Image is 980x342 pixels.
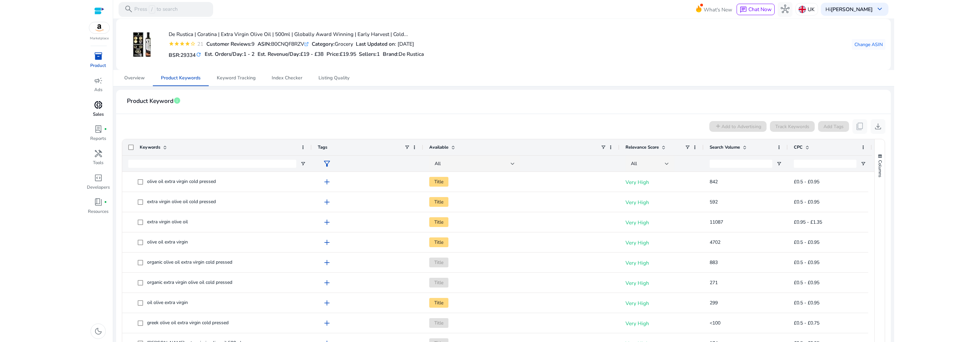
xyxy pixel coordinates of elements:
span: extra virgin olive oil cold pressed [147,198,216,205]
button: download [871,119,885,134]
p: Product [90,63,106,69]
span: 842 [710,179,718,185]
button: Open Filter Menu [860,161,866,166]
span: add [323,238,331,247]
span: CPC [794,144,803,150]
span: info [173,97,181,104]
input: CPC Filter Input [794,160,856,168]
span: 592 [710,199,718,205]
span: chat [740,6,747,13]
p: Developers [87,184,110,191]
h5: Est. Revenue/Day: [258,51,324,57]
span: All [631,160,637,167]
span: Change ASIN [854,41,883,48]
span: oil olive extra virgin [147,299,188,306]
span: download [874,122,882,131]
span: Overview [124,76,145,80]
span: £19.95 [340,50,356,58]
span: add [323,218,331,227]
span: What's New [704,4,732,15]
a: lab_profilefiber_manual_recordReports [86,123,110,148]
span: De Rustica [399,50,424,58]
span: £0.5 - £0.95 [794,279,819,286]
span: 299 [710,300,718,306]
input: Search Volume Filter Input [710,160,772,168]
span: dark_mode [94,327,103,336]
button: Change ASIN [852,39,885,50]
p: Very High [626,276,698,290]
p: Ads [94,87,102,93]
mat-icon: star [179,41,185,46]
div: B0CNQF8RZV [258,40,309,48]
span: Title [429,318,448,328]
a: handymanTools [86,148,110,172]
p: Sales [93,111,104,118]
p: Very High [626,256,698,270]
span: Search Volume [710,144,740,150]
mat-icon: star [169,41,174,46]
p: Very High [626,195,698,209]
span: organic olive oil extra virgin cold pressed [147,259,232,265]
span: £0.5 - £0.95 [794,239,819,245]
mat-icon: star_border [190,41,196,46]
mat-icon: star [185,41,190,46]
p: Reports [90,136,106,142]
span: Title [429,237,448,247]
img: amazon.svg [89,22,109,33]
button: Open Filter Menu [776,161,782,166]
h5: : [383,51,424,57]
span: £0.5 - £0.75 [794,320,819,326]
span: 11087 [710,219,723,225]
button: chatChat Now [737,4,775,15]
span: Product Keywords [161,76,201,80]
span: code_blocks [94,174,103,182]
span: £0.5 - £0.95 [794,300,819,306]
span: £19 - £38 [300,50,324,58]
span: Available [429,144,448,150]
h5: Est. Orders/Day: [205,51,255,57]
mat-icon: refresh [196,51,202,58]
span: Keywords [140,144,160,150]
h4: De Rustica | Coratina | Extra Virgin Olive Oil | 500ml | Globally Award Winning | Early Harvest |... [169,31,424,37]
span: donut_small [94,101,103,109]
p: Resources [88,208,108,215]
a: donut_smallSales [86,99,110,123]
span: Chat Now [748,6,772,13]
span: add [323,319,331,328]
span: / [149,5,155,13]
input: Keywords Filter Input [128,160,296,168]
span: Title [429,177,448,187]
span: lab_profile [94,125,103,134]
button: hub [778,2,792,17]
p: Tools [93,160,103,166]
span: Title [429,278,448,288]
span: 1 [377,50,380,58]
div: 21 [196,40,203,48]
span: <100 [710,320,720,326]
img: uk.svg [799,6,806,13]
span: fiber_manual_record [104,201,107,204]
p: Very High [626,236,698,250]
span: £0.5 - £0.95 [794,199,819,205]
a: book_4fiber_manual_recordResources [86,196,110,221]
p: UK [808,3,815,15]
a: inventory_2Product [86,50,110,75]
span: greek olive oil extra virgin cold pressed [147,319,229,326]
b: Customer Reviews: [206,40,251,47]
img: 41tuGDLavQL._AC_SR38,50_.jpg [129,32,155,57]
a: code_blocksDevelopers [86,172,110,196]
span: olive oil extra virgin cold pressed [147,178,216,185]
p: Very High [626,296,698,310]
p: Marketplace [90,36,109,41]
span: add [323,258,331,267]
span: Title [429,217,448,227]
span: Tags [318,144,327,150]
span: extra virgin olive oil [147,219,188,225]
b: Last Updated on [356,40,395,47]
mat-icon: star [174,41,179,46]
span: organic extra virgin olive oil cold pressed [147,279,232,286]
span: 1 - 2 [243,50,255,58]
h5: Sellers: [359,51,380,57]
span: olive oil extra virgin [147,239,188,245]
span: hub [781,5,789,13]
